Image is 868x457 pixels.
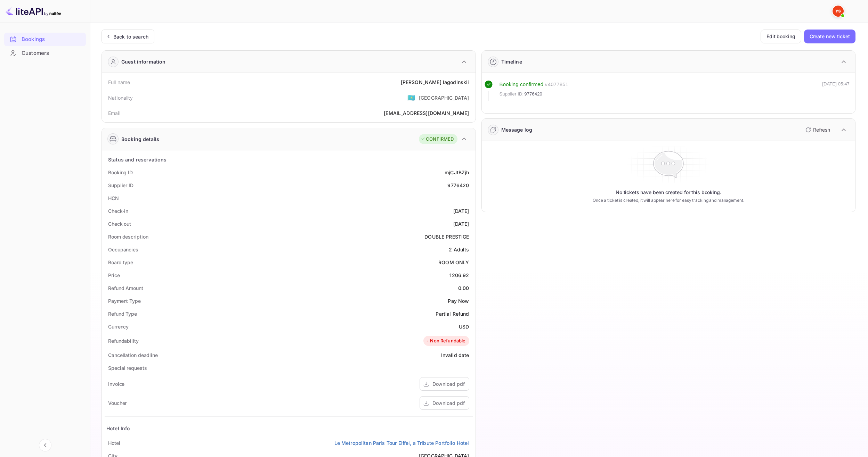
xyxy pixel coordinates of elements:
[453,220,469,227] div: [DATE]
[108,233,148,240] div: Room description
[108,272,120,279] div: Price
[432,380,465,388] div: Download pdf
[121,58,166,65] div: Guest information
[22,35,82,43] div: Bookings
[501,126,533,133] div: Message log
[108,337,139,344] div: Refundability
[804,30,855,43] button: Create new ticket
[616,189,721,196] p: No tickets have been created for this booking.
[108,284,143,292] div: Refund Amount
[524,91,542,98] span: 9776420
[108,109,120,117] div: Email
[4,47,86,59] a: Customers
[4,33,86,45] a: Bookings
[813,126,830,133] p: Refresh
[445,169,469,176] div: mjCJtBZjh
[108,439,120,447] div: Hotel
[4,33,86,46] div: Bookings
[4,47,86,60] div: Customers
[108,297,141,305] div: Payment Type
[108,380,124,388] div: Invoice
[106,425,130,432] div: Hotel Info
[108,364,147,372] div: Special requests
[384,109,469,117] div: [EMAIL_ADDRESS][DOMAIN_NAME]
[500,81,544,89] div: Booking confirmed
[39,439,51,451] button: Collapse navigation
[121,135,159,143] div: Booking details
[500,91,524,98] span: Supplier ID:
[453,207,469,215] div: [DATE]
[108,207,128,215] div: Check-in
[421,136,454,143] div: CONFIRMED
[436,310,469,317] div: Partial Refund
[822,81,850,101] div: [DATE] 05:47
[761,30,801,43] button: Edit booking
[334,439,469,447] a: Le Metropolitan Paris Tour Eiffel, a Tribute Portfolio Hotel
[501,58,522,65] div: Timeline
[438,259,469,266] div: ROOM ONLY
[432,399,465,407] div: Download pdf
[449,272,469,279] div: 1206.92
[108,94,133,101] div: Nationality
[424,233,469,240] div: DOUBLE PRESTIGE
[407,91,415,104] span: United States
[801,124,833,135] button: Refresh
[108,323,129,330] div: Currency
[108,78,130,86] div: Full name
[113,33,148,40] div: Back to search
[108,182,133,189] div: Supplier ID
[833,6,844,17] img: Yandex Support
[108,194,119,202] div: HCN
[108,169,133,176] div: Booking ID
[108,310,137,317] div: Refund Type
[6,6,61,17] img: LiteAPI logo
[108,246,138,253] div: Occupancies
[448,297,469,305] div: Pay Now
[458,284,469,292] div: 0.00
[108,399,127,407] div: Voucher
[459,323,469,330] div: USD
[545,81,568,89] div: # 4077851
[567,197,770,203] p: Once a ticket is created, it will appear here for easy tracking and management.
[441,351,469,359] div: Invalid date
[401,78,469,86] div: [PERSON_NAME] Iagodinskii
[108,220,131,227] div: Check out
[108,156,167,163] div: Status and reservations
[425,338,465,344] div: Non Refundable
[22,49,82,57] div: Customers
[447,182,469,189] div: 9776420
[108,351,158,359] div: Cancellation deadline
[449,246,469,253] div: 2 Adults
[419,94,469,101] div: [GEOGRAPHIC_DATA]
[108,259,133,266] div: Board type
